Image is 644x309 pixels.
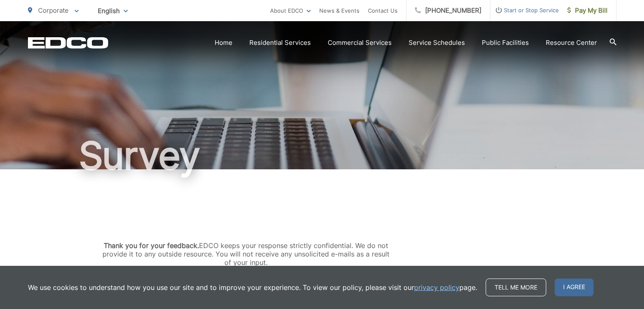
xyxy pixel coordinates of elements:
a: Residential Services [249,38,311,48]
span: Pay My Bill [567,6,608,16]
a: Resource Center [546,38,597,48]
span: I agree [555,279,594,296]
div: EDCO keeps your response strictly confidential. We do not provide it to any outside resource. You... [100,241,392,267]
a: EDCD logo. Return to the homepage. [28,37,108,49]
a: Service Schedules [409,38,465,48]
strong: Thank you for your feedback. [104,241,199,250]
p: We use cookies to understand how you use our site and to improve your experience. To view our pol... [28,282,477,292]
a: Home [215,38,232,48]
a: Commercial Services [328,38,392,48]
a: Tell me more [486,279,546,296]
a: About EDCO [270,6,311,16]
a: Public Facilities [482,38,529,48]
h1: Survey [28,135,616,177]
a: privacy policy [414,282,459,292]
span: English [91,3,134,18]
span: Corporate [38,6,69,14]
a: Contact Us [368,6,398,16]
a: News & Events [319,6,359,16]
